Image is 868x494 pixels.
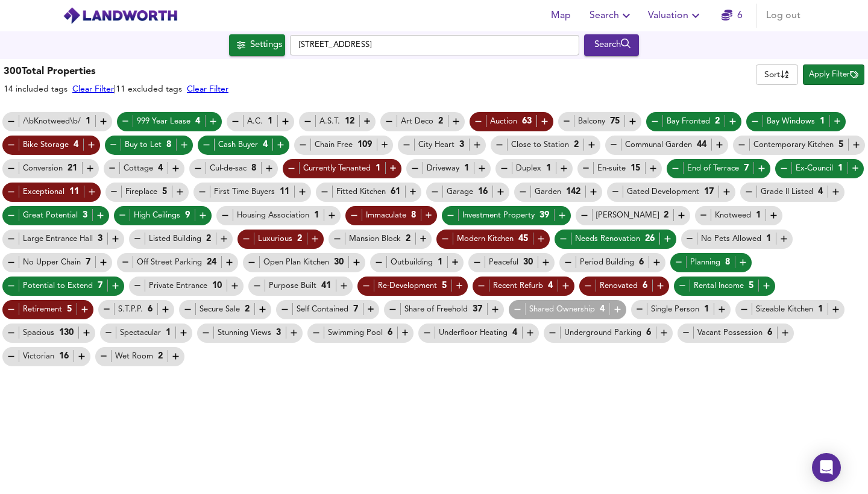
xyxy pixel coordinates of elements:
[4,65,228,79] h3: 300 Total Properties
[590,7,634,24] span: Search
[648,7,703,24] span: Valuation
[584,34,639,56] button: Search
[587,37,636,53] div: Search
[761,4,805,28] button: Log out
[72,85,114,93] a: Clear Filter
[643,4,708,28] button: Valuation
[585,4,638,28] button: Search
[541,4,580,28] button: Map
[803,64,864,85] button: Apply Filter
[4,83,228,95] div: 14 included tags | 11 excluded tags
[290,35,579,55] input: Enter a location...
[546,7,575,24] span: Map
[229,34,285,56] div: Click to configure Search Settings
[812,453,841,482] div: Open Intercom Messenger
[63,7,178,25] img: logo
[229,34,285,56] button: Settings
[756,64,798,85] div: Sort
[722,7,743,24] a: 6
[250,37,282,53] div: Settings
[187,85,228,93] a: Clear Filter
[766,7,800,24] span: Log out
[584,34,639,56] div: Run Your Search
[809,68,858,82] span: Apply Filter
[712,4,751,28] button: 6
